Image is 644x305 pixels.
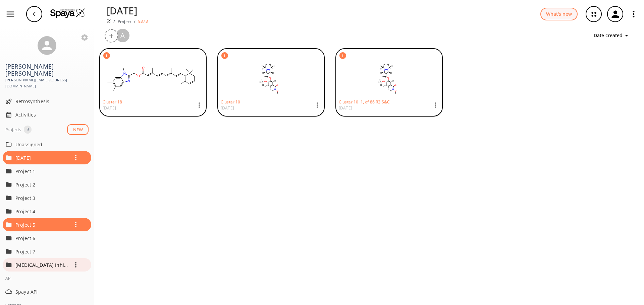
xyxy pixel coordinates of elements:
[221,99,240,105] p: Cluster 10
[339,62,435,96] svg: [H]c1c(c(c(c(c1C(=O)N([H])O[H])[H])OC([H])([H])c2c(n([n+](c2[H])C([H])([H])[H])C([H])([H])[H])[H]...
[3,95,91,108] div: Retrosynthesis
[15,154,69,161] p: [DATE]
[138,18,148,24] p: 9373
[15,288,89,295] span: Spaya API
[3,231,91,245] div: Project 6
[107,19,111,23] img: Spaya logo
[3,245,91,258] div: Project 7
[3,138,91,151] div: Unassigned
[3,108,91,122] div: Activities
[103,99,122,105] p: Cluster 18
[3,285,91,298] div: Spaya API
[15,98,89,105] span: Retrosynthesis
[5,77,89,89] span: [PERSON_NAME][EMAIL_ADDRESS][DOMAIN_NAME]
[115,28,130,43] div: a.gerges@londonmet.ac.uk
[103,105,122,111] p: [DATE]
[591,29,633,42] button: Date created
[3,191,91,205] div: Project 3
[113,18,115,25] li: /
[24,126,32,133] span: 9
[67,124,89,135] button: NEW
[134,18,136,25] li: /
[118,19,131,24] a: Project
[540,8,578,21] button: What's new
[107,3,148,18] p: [DATE]
[221,105,240,111] p: [DATE]
[15,181,69,188] p: Project 2
[3,258,91,272] div: [MEDICAL_DATA] Inhibitors
[15,168,69,175] p: Project 1
[339,99,390,105] p: Cluster 10, 1, of 86 R2 S&C
[15,248,69,255] p: Project 7
[3,205,91,218] div: Project 4
[15,221,69,228] p: Project 5
[50,8,85,18] img: Logo Spaya
[15,235,69,242] p: Project 6
[3,164,91,178] div: Project 1
[339,105,390,111] p: [DATE]
[3,151,91,164] div: [DATE]
[103,62,199,96] svg: Cc1cc2c(cc1C)n(c(n2)COC(=O)/C=C(\C)/C=C/C=C(\C)/C=C/C3=C(C=CCC3(C)C)C)C
[5,63,89,77] h3: [PERSON_NAME] [PERSON_NAME]
[15,195,69,202] p: Project 3
[5,126,21,134] div: Projects
[15,141,89,148] span: Unassigned
[15,208,69,215] p: Project 4
[221,62,317,96] svg: [H]c1c(c(c(c(c1C(=O)N([H])O[H])[H])OC([H])([H])c2c(n([n+](c2[H])C([H])([H])[H])C([H])([H])[H])[H]...
[3,178,91,191] div: Project 2
[15,111,89,118] span: Activities
[3,218,91,231] div: Project 5
[105,29,118,43] button: Add collaborator
[15,261,69,269] p: [MEDICAL_DATA] Inhibitors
